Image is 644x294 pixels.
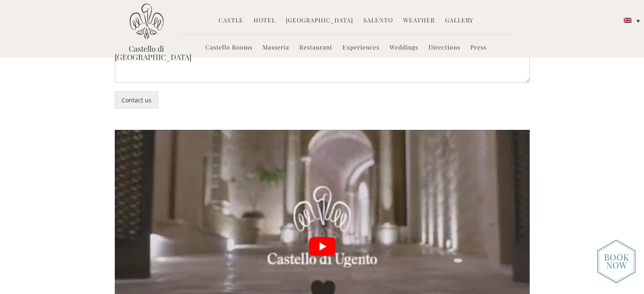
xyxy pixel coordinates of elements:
[470,43,486,53] a: Press
[130,3,163,39] img: Castello di Ugento
[299,43,332,53] a: Restaurant
[445,16,473,26] a: Gallery
[254,16,276,26] a: Hotel
[343,43,379,53] a: Experiences
[428,43,460,53] a: Directions
[115,91,158,109] button: Contact us
[624,18,631,23] img: English
[115,44,178,61] a: Castello di [GEOGRAPHIC_DATA]
[403,16,435,26] a: Weather
[263,43,289,53] a: Masseria
[390,43,418,53] a: Weddings
[363,16,393,26] a: Salento
[597,239,636,283] img: new-booknow.png
[205,43,252,53] a: Castello Rooms
[286,16,353,26] a: [GEOGRAPHIC_DATA]
[218,16,243,26] a: Castle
